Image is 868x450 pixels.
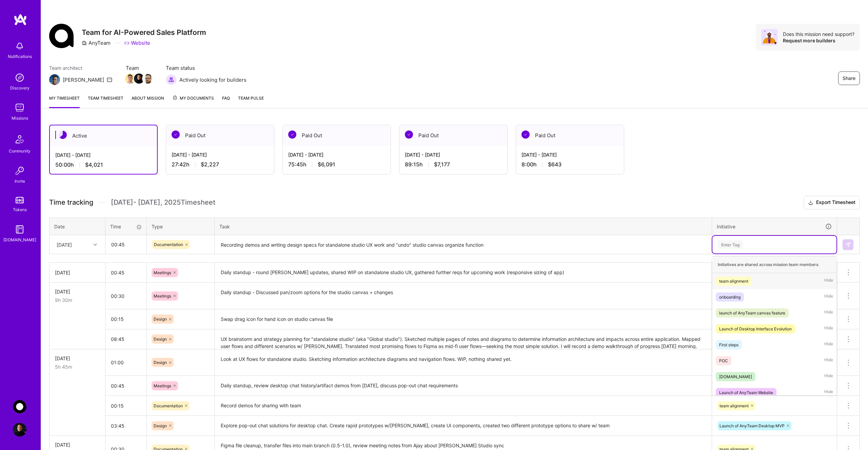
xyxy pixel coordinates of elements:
[172,130,180,139] img: Paid Out
[215,416,711,435] textarea: Explore pop-out chat solutions for desktop chat. Create rapid prototypes w/[PERSON_NAME], create ...
[55,441,100,448] div: [DATE]
[824,277,833,286] span: Hide
[9,147,31,155] div: Community
[88,95,123,108] a: Team timesheet
[838,71,860,85] button: Share
[804,196,860,209] button: Export Timesheet
[719,341,738,348] div: First steps
[215,330,711,349] textarea: UX brainstorm and strategy planning for "standalone studio" (aka "Global studio"). Sketched multi...
[14,14,27,26] img: logo
[63,76,104,83] div: [PERSON_NAME]
[55,363,100,370] div: 5h 45m
[13,71,26,84] img: discovery
[85,161,103,168] span: $4,021
[405,130,413,139] img: Paid Out
[166,64,246,71] span: Team status
[405,151,502,158] div: [DATE] - [DATE]
[13,423,26,436] img: User Avatar
[49,74,60,85] img: Team Architect
[843,75,855,82] span: Share
[147,218,215,235] th: Type
[761,29,777,45] img: Avatar
[783,37,854,44] div: Request more builders
[49,198,93,207] span: Time tracking
[143,74,153,84] img: Team Member Avatar
[55,296,100,304] div: 9h 30m
[154,383,171,388] span: Meetings
[154,423,167,428] span: Design
[126,73,135,84] a: Team Member Avatar
[49,64,112,71] span: Team architect
[238,95,264,108] a: Team Pulse
[516,125,624,146] div: Paid Out
[154,293,171,299] span: Meetings
[105,377,146,395] input: HH:MM
[154,403,183,408] span: Documentation
[125,74,135,84] img: Team Member Avatar
[105,397,146,415] input: HH:MM
[105,264,146,282] input: HH:MM
[12,131,28,147] img: Community
[16,197,24,203] img: tokens
[179,76,246,83] span: Actively looking for builders
[215,218,712,235] th: Task
[783,31,854,37] div: Does this mission need support?
[717,223,832,230] div: Initiative
[719,309,785,316] div: launch of AnyTeam canvas feature
[172,151,269,158] div: [DATE] - [DATE]
[12,115,28,122] div: Missions
[11,400,28,413] a: AnyTeam: Team for AI-Powered Sales Platform
[55,161,152,168] div: 50:00 h
[845,242,851,247] img: Submit
[110,223,142,230] div: Time
[808,199,813,206] i: icon Download
[154,336,167,342] span: Design
[124,39,150,46] a: Website
[521,151,618,158] div: [DATE] - [DATE]
[105,330,146,348] input: HH:MM
[134,74,144,84] img: Team Member Avatar
[10,84,29,91] div: Discovery
[50,125,157,146] div: Active
[132,95,164,108] a: About Mission
[238,96,264,101] span: Team Pulse
[288,161,385,168] div: 75:45 h
[11,423,28,436] a: User Avatar
[215,396,711,415] textarea: Record demos for sharing with team
[824,324,833,333] span: Hide
[111,198,215,207] span: [DATE] - [DATE] , 2025 Timesheet
[82,39,111,46] div: AnyTeam
[106,236,146,253] input: HH:MM
[405,161,502,168] div: 89:15 h
[521,161,618,168] div: 8:00 h
[82,28,206,37] h3: Team for AI-Powered Sales Platform
[824,292,833,302] span: Hide
[55,355,100,362] div: [DATE]
[215,236,711,254] textarea: Recording demos and writing design specs for standalone studio UX work and "undo" studio canvas o...
[201,161,219,168] span: $2,227
[57,241,72,248] div: [DATE]
[13,400,26,413] img: AnyTeam: Team for AI-Powered Sales Platform
[719,325,792,332] div: Launch of Desktop Interface Evolution
[50,218,105,235] th: Date
[521,130,530,139] img: Paid Out
[824,308,833,318] span: Hide
[3,236,36,243] div: [DOMAIN_NAME]
[318,161,335,168] span: $6,091
[172,95,214,108] a: My Documents
[215,263,711,282] textarea: Daily standup - round [PERSON_NAME] updates, shared WIP on standalone studio UX, gathered further...
[824,356,833,365] span: Hide
[55,269,100,276] div: [DATE]
[215,283,711,309] textarea: Daily standup - Discussed pan/zoom options for the studio canvas + changes
[94,243,97,246] i: icon Chevron
[15,178,25,185] div: Invite
[135,73,143,84] a: Team Member Avatar
[719,373,752,380] div: [DOMAIN_NAME]
[154,242,183,247] span: Documentation
[13,206,27,213] div: Tokens
[13,164,26,178] img: Invite
[105,310,146,328] input: HH:MM
[13,223,26,236] img: guide book
[222,95,230,108] a: FAQ
[719,389,773,396] div: Launch of AnyTeam Website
